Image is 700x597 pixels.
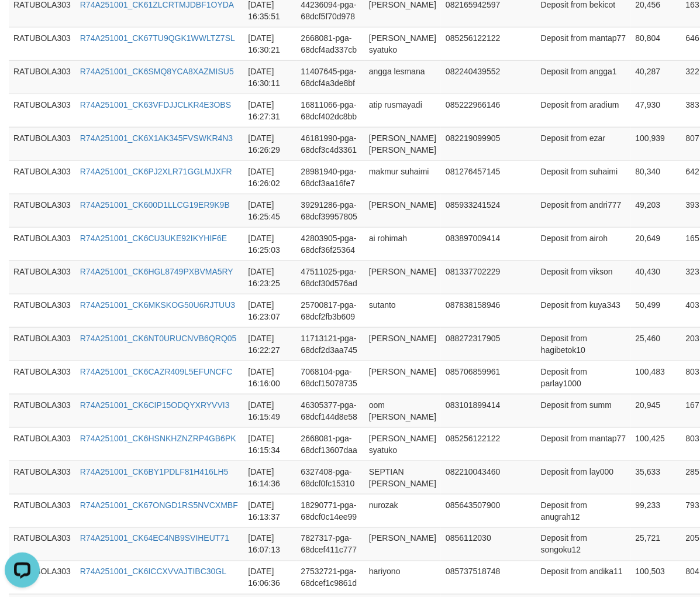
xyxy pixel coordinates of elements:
[296,127,364,160] td: 46181990-pga-68dcf3c4d3361
[441,427,505,461] td: 085256122122
[243,361,296,394] td: [DATE] 16:16:00
[80,434,236,443] a: R74A251001_CK6HSNKHZNZRP4GB6PK
[80,534,229,543] a: R74A251001_CK64EC4NB9SVIHEUT71
[364,60,441,94] td: angga lesmana
[364,494,441,527] td: nurozak
[80,300,235,310] a: R74A251001_CK6MKSKOG50U6RJTUU3
[9,227,75,260] td: RATUBOLA303
[631,260,681,294] td: 40,430
[441,60,505,94] td: 082240439552
[631,394,681,427] td: 20,945
[296,227,364,260] td: 42803905-pga-68dcf36f25364
[9,461,75,494] td: RATUBOLA303
[631,461,681,494] td: 35,633
[364,461,441,494] td: SEPTIAN [PERSON_NAME]
[296,60,364,94] td: 11407645-pga-68dcf4a3de8bf
[80,200,230,210] a: R74A251001_CK600D1LLCG19ER9K9B
[243,561,296,594] td: [DATE] 16:06:36
[296,561,364,594] td: 27532721-pga-68dcef1c9861d
[441,294,505,327] td: 087838158946
[296,294,364,327] td: 25700817-pga-68dcf2fb3b609
[364,127,441,160] td: [PERSON_NAME] [PERSON_NAME]
[536,494,631,527] td: Deposit from anugrah12
[243,27,296,60] td: [DATE] 16:30:21
[296,427,364,461] td: 2668081-pga-68dcf13607daa
[364,327,441,361] td: [PERSON_NAME]
[631,60,681,94] td: 40,287
[631,327,681,361] td: 25,460
[80,267,233,276] a: R74A251001_CK6HGL8749PXBVMA5RY
[243,127,296,160] td: [DATE] 16:26:29
[441,327,505,361] td: 088272317905
[631,227,681,260] td: 20,649
[441,461,505,494] td: 082210043460
[9,427,75,461] td: RATUBOLA303
[441,227,505,260] td: 083897009414
[631,127,681,160] td: 100,939
[243,160,296,194] td: [DATE] 16:26:02
[296,194,364,227] td: 39291286-pga-68dcf39957805
[364,561,441,594] td: hariyono
[631,27,681,60] td: 80,804
[364,194,441,227] td: [PERSON_NAME]
[80,367,233,376] a: R74A251001_CK6CAZR409L5EFUNCFC
[364,361,441,394] td: [PERSON_NAME]
[536,94,631,127] td: Deposit from aradium
[536,160,631,194] td: Deposit from suhaimi
[9,260,75,294] td: RATUBOLA303
[631,527,681,561] td: 25,721
[80,500,238,510] a: R74A251001_CK67ONGD1RS5NVCXMBF
[5,5,40,40] button: Open LiveChat chat widget
[441,494,505,527] td: 085643507900
[536,60,631,94] td: Deposit from angga1
[9,494,75,527] td: RATUBOLA303
[536,127,631,160] td: Deposit from ezar
[536,527,631,561] td: Deposit from songoku12
[364,227,441,260] td: ai rohimah
[536,260,631,294] td: Deposit from vikson
[441,194,505,227] td: 085933241524
[296,260,364,294] td: 47511025-pga-68dcf30d576ad
[243,94,296,127] td: [DATE] 16:27:31
[441,561,505,594] td: 085737518748
[296,160,364,194] td: 28981940-pga-68dcf3aa16fe7
[631,561,681,594] td: 100,503
[631,294,681,327] td: 50,499
[80,234,227,243] a: R74A251001_CK6CU3UKE92IKYHIF6E
[296,394,364,427] td: 46305377-pga-68dcf144d8e58
[9,327,75,361] td: RATUBOLA303
[296,361,364,394] td: 7068104-pga-68dcf15078735
[536,427,631,461] td: Deposit from mantap77
[9,361,75,394] td: RATUBOLA303
[296,27,364,60] td: 2668081-pga-68dcf4ad337cb
[441,260,505,294] td: 081337702229
[243,227,296,260] td: [DATE] 16:25:03
[441,361,505,394] td: 085706859961
[296,94,364,127] td: 16811066-pga-68dcf402dc8bb
[243,294,296,327] td: [DATE] 16:23:07
[80,567,226,577] a: R74A251001_CK6ICCXVVAJTIBC30GL
[536,327,631,361] td: Deposit from hagibetok10
[9,94,75,127] td: RATUBOLA303
[243,427,296,461] td: [DATE] 16:15:34
[364,394,441,427] td: oom [PERSON_NAME]
[364,527,441,561] td: [PERSON_NAME]
[536,361,631,394] td: Deposit from parlay1000
[441,160,505,194] td: 081276457145
[536,227,631,260] td: Deposit from airoh
[80,167,232,176] a: R74A251001_CK6PJ2XLR71GGLMJXFR
[243,461,296,494] td: [DATE] 16:14:36
[9,527,75,561] td: RATUBOLA303
[631,160,681,194] td: 80,340
[80,400,230,410] a: R74A251001_CK6CIP15ODQYXRYVVI3
[80,33,235,43] a: R74A251001_CK67TU9QGK1WWLTZ7SL
[536,294,631,327] td: Deposit from kuya343
[9,294,75,327] td: RATUBOLA303
[364,94,441,127] td: atip rusmayadi
[536,394,631,427] td: Deposit from summ
[536,561,631,594] td: Deposit from andika11
[9,160,75,194] td: RATUBOLA303
[364,260,441,294] td: [PERSON_NAME]
[631,427,681,461] td: 100,425
[9,27,75,60] td: RATUBOLA303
